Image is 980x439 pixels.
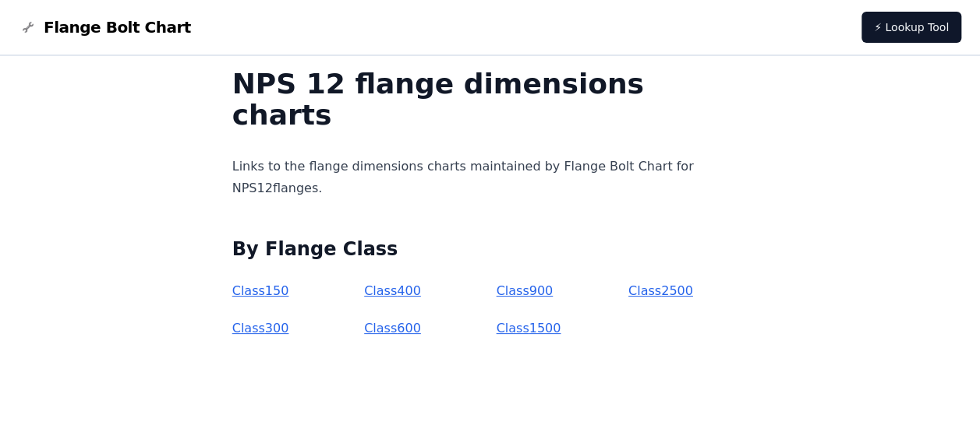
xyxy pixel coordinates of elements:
[364,283,421,298] a: Class400
[44,16,191,38] span: Flange Bolt Chart
[232,283,289,298] a: Class150
[232,321,289,335] a: Class300
[232,68,748,131] h1: NPS 12 flange dimensions charts
[496,283,553,298] a: Class900
[496,321,561,335] a: Class1500
[232,156,748,199] p: Links to the flange dimensions charts maintained by Flange Bolt Chart for NPS 12 flanges.
[628,283,693,298] a: Class2500
[232,237,748,262] h2: By Flange Class
[861,12,961,43] a: ⚡ Lookup Tool
[19,16,191,38] a: Flange Bolt Chart LogoFlange Bolt Chart
[19,18,37,37] img: Flange Bolt Chart Logo
[364,321,421,335] a: Class600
